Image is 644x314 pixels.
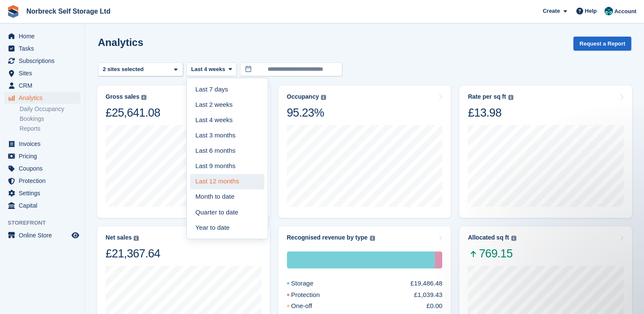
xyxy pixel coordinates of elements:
a: menu [4,55,80,67]
span: Storefront [8,219,85,227]
a: menu [4,200,80,211]
span: Home [19,30,70,42]
span: Coupons [19,163,70,174]
a: Last 3 months [190,128,264,143]
div: £13.98 [468,106,513,120]
a: menu [4,163,80,174]
div: Occupancy [287,93,319,100]
span: Online Store [19,229,70,241]
a: Year to date [190,220,264,235]
a: menu [4,67,80,79]
a: Daily Occupancy [20,105,80,113]
a: Last 2 weeks [190,97,264,112]
div: One-off [287,301,333,311]
div: Rate per sq ft [468,93,506,100]
span: Invoices [19,138,70,150]
span: Create [543,7,560,15]
a: menu [4,175,80,187]
img: stora-icon-8386f47178a22dfd0bd8f6a31ec36ba5ce8667c1dd55bd0f319d3a0aa187defe.svg [7,5,20,18]
a: Bookings [20,115,80,123]
span: Last 4 weeks [191,65,225,74]
span: Account [614,7,636,16]
span: Capital [19,200,70,211]
a: Norbreck Self Storage Ltd [23,4,114,18]
span: Pricing [19,150,70,162]
a: menu [4,229,80,241]
a: Last 6 months [190,143,264,158]
img: icon-info-grey-7440780725fd019a000dd9b08b2336e03edf1995a4989e88bcd33f0948082b44.svg [134,236,139,241]
span: Settings [19,187,70,199]
div: Net sales [106,234,132,241]
button: Request a Report [573,37,631,51]
a: Last 4 weeks [190,112,264,128]
div: £19,486.48 [410,279,442,288]
img: Sally King [604,7,613,15]
img: icon-info-grey-7440780725fd019a000dd9b08b2336e03edf1995a4989e88bcd33f0948082b44.svg [511,236,516,241]
span: Analytics [19,92,70,104]
a: menu [4,80,80,91]
div: £25,641.08 [106,106,160,120]
span: Sites [19,67,70,79]
span: Subscriptions [19,55,70,67]
span: Protection [19,175,70,187]
div: £21,367.64 [106,246,160,261]
div: 95.23% [287,106,326,120]
span: Tasks [19,43,70,54]
a: menu [4,43,80,54]
a: Last 7 days [190,82,264,97]
button: Last 4 weeks [186,63,237,77]
span: CRM [19,80,70,91]
div: Storage [287,279,334,288]
a: Last 12 months [190,174,264,189]
img: icon-info-grey-7440780725fd019a000dd9b08b2336e03edf1995a4989e88bcd33f0948082b44.svg [321,95,326,100]
div: Storage [287,251,435,268]
a: Reports [20,125,80,133]
a: menu [4,138,80,150]
img: icon-info-grey-7440780725fd019a000dd9b08b2336e03edf1995a4989e88bcd33f0948082b44.svg [370,236,375,241]
div: Recognised revenue by type [287,234,368,241]
a: Month to date [190,189,264,205]
img: icon-info-grey-7440780725fd019a000dd9b08b2336e03edf1995a4989e88bcd33f0948082b44.svg [508,95,513,100]
a: Preview store [70,230,80,240]
div: £0.00 [426,301,443,311]
img: icon-info-grey-7440780725fd019a000dd9b08b2336e03edf1995a4989e88bcd33f0948082b44.svg [141,95,146,100]
a: menu [4,92,80,104]
div: 2 sites selected [101,65,147,74]
div: Gross sales [106,93,139,100]
a: Quarter to date [190,205,264,220]
div: Protection [287,290,341,300]
a: menu [4,150,80,162]
div: Allocated sq ft [468,234,509,241]
div: Protection [435,251,443,268]
span: Help [585,7,597,15]
a: menu [4,187,80,199]
h2: Analytics [98,37,143,48]
a: Last 9 months [190,158,264,174]
a: menu [4,30,80,42]
span: 769.15 [468,246,516,261]
div: £1,039.43 [414,290,443,300]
